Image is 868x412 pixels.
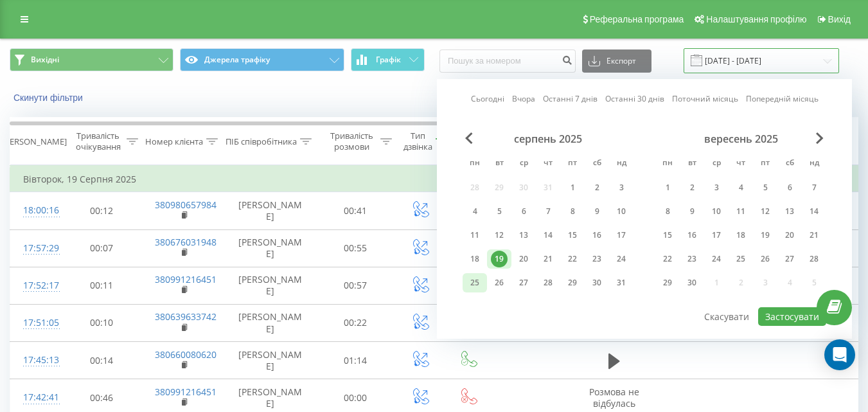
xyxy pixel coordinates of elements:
[824,339,855,370] div: Open Intercom Messenger
[155,273,217,285] a: 380991216451
[732,179,749,196] div: 4
[746,93,819,105] a: Попередній місяць
[326,130,377,152] div: Тривалість розмови
[612,154,631,174] abbr: неділя
[655,226,680,245] div: пн 15 вер 2025 р.
[609,178,633,197] div: нд 3 серп 2025 р.
[564,227,581,244] div: 15
[589,203,605,220] div: 9
[226,342,315,379] td: [PERSON_NAME]
[802,178,826,197] div: нд 7 вер 2025 р.
[806,203,822,220] div: 14
[682,154,702,174] abbr: вівторок
[540,227,556,244] div: 14
[613,179,630,196] div: 3
[543,93,598,105] a: Останні 7 днів
[757,227,774,244] div: 19
[585,249,609,269] div: сб 23 серп 2025 р.
[439,49,576,73] input: Пошук за номером
[155,348,217,361] a: 380660080620
[585,202,609,221] div: сб 9 серп 2025 р.
[515,227,532,244] div: 13
[704,178,729,197] div: ср 3 вер 2025 р.
[684,203,700,220] div: 9
[315,267,396,304] td: 00:57
[684,227,700,244] div: 16
[564,251,581,267] div: 22
[804,154,824,174] abbr: неділя
[466,203,483,220] div: 4
[704,202,729,221] div: ср 10 вер 2025 р.
[757,203,774,220] div: 12
[777,202,802,221] div: сб 13 вер 2025 р.
[465,132,473,144] span: Previous Month
[511,202,536,221] div: ср 6 серп 2025 р.
[463,226,487,245] div: пн 11 серп 2025 р.
[10,92,89,103] button: Скинути фільтри
[753,202,777,221] div: пт 12 вер 2025 р.
[777,178,802,197] div: сб 6 вер 2025 р.
[806,227,822,244] div: 21
[777,249,802,269] div: сб 27 вер 2025 р.
[732,203,749,220] div: 11
[491,251,508,267] div: 19
[62,192,142,229] td: 00:12
[655,273,680,292] div: пн 29 вер 2025 р.
[511,249,536,269] div: ср 20 серп 2025 р.
[491,274,508,291] div: 26
[753,249,777,269] div: пт 26 вер 2025 р.
[463,249,487,269] div: пн 18 серп 2025 р.
[540,251,556,267] div: 21
[155,199,217,211] a: 380980657984
[708,179,725,196] div: 3
[697,307,756,326] button: Скасувати
[585,226,609,245] div: сб 16 серп 2025 р.
[729,226,753,245] div: чт 18 вер 2025 р.
[564,274,581,291] div: 29
[463,273,487,292] div: пн 25 серп 2025 р.
[589,227,605,244] div: 16
[487,273,511,292] div: вт 26 серп 2025 р.
[155,386,217,398] a: 380991216451
[659,179,676,196] div: 1
[613,274,630,291] div: 31
[585,178,609,197] div: сб 2 серп 2025 р.
[23,348,49,373] div: 17:45:13
[613,227,630,244] div: 17
[515,251,532,267] div: 20
[732,251,749,267] div: 25
[23,198,49,223] div: 18:00:16
[684,251,700,267] div: 23
[490,154,509,174] abbr: вівторок
[732,227,749,244] div: 18
[655,249,680,269] div: пн 22 вер 2025 р.
[155,310,217,323] a: 380639633742
[729,202,753,221] div: чт 11 вер 2025 р.
[708,203,725,220] div: 10
[62,267,142,304] td: 00:11
[511,226,536,245] div: ср 13 серп 2025 р.
[609,273,633,292] div: нд 31 серп 2025 р.
[659,274,676,291] div: 29
[403,130,432,152] div: Тип дзвінка
[536,249,560,269] div: чт 21 серп 2025 р.
[226,136,297,147] div: ПІБ співробітника
[560,249,585,269] div: пт 22 серп 2025 р.
[658,154,677,174] abbr: понеділок
[540,203,556,220] div: 7
[605,93,664,105] a: Останні 30 днів
[828,14,851,24] span: Вихід
[589,386,639,409] span: Розмова не відбулась
[609,249,633,269] div: нд 24 серп 2025 р.
[10,48,173,71] button: Вихідні
[536,202,560,221] div: чт 7 серп 2025 р.
[680,249,704,269] div: вт 23 вер 2025 р.
[655,132,826,145] div: вересень 2025
[351,48,425,71] button: Графік
[609,226,633,245] div: нд 17 серп 2025 р.
[756,154,775,174] abbr: п’ятниця
[589,251,605,267] div: 23
[62,342,142,379] td: 00:14
[563,154,582,174] abbr: п’ятниця
[226,229,315,267] td: [PERSON_NAME]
